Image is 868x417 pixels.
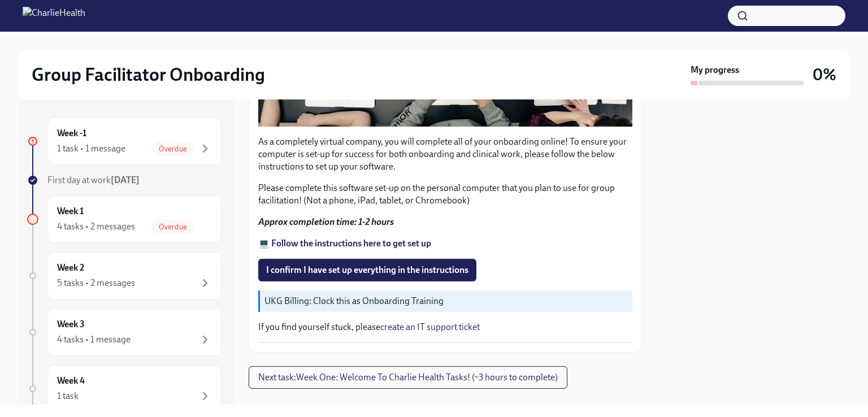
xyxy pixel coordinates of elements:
[258,259,476,281] button: I confirm I have set up everything in the instructions
[152,145,194,153] span: Overdue
[27,174,222,186] a: First day at work[DATE]
[111,175,140,185] strong: [DATE]
[23,7,85,25] img: CharlieHealth
[32,63,265,86] h2: Group Facilitator Onboarding
[380,322,480,332] a: create an IT support ticket
[57,277,135,289] div: 5 tasks • 2 messages
[258,216,394,227] strong: Approx completion time: 1-2 hours
[27,365,222,412] a: Week 41 task
[258,136,632,173] p: As a completely virtual company, you will complete all of your onboarding online! To ensure your ...
[264,295,628,307] p: UKG Billing: Clock this as Onboarding Training
[813,64,836,85] h3: 0%
[258,372,558,383] span: Next task : Week One: Welcome To Charlie Health Tasks! (~3 hours to complete)
[258,182,632,207] p: Please complete this software set-up on the personal computer that you plan to use for group faci...
[27,252,222,299] a: Week 25 tasks • 2 messages
[152,223,194,231] span: Overdue
[266,264,468,276] span: I confirm I have set up everything in the instructions
[27,196,222,243] a: Week 14 tasks • 2 messagesOverdue
[258,238,431,249] a: 💻 Follow the instructions here to get set up
[57,390,79,402] div: 1 task
[27,309,222,356] a: Week 34 tasks • 1 message
[47,175,140,185] span: First day at work
[57,127,86,140] h6: Week -1
[57,262,84,274] h6: Week 2
[249,366,567,389] button: Next task:Week One: Welcome To Charlie Health Tasks! (~3 hours to complete)
[258,321,632,333] p: If you find yourself stuck, please
[57,142,125,155] div: 1 task • 1 message
[691,64,739,76] strong: My progress
[57,375,85,387] h6: Week 4
[57,220,135,233] div: 4 tasks • 2 messages
[57,333,131,346] div: 4 tasks • 1 message
[57,205,84,218] h6: Week 1
[27,118,222,165] a: Week -11 task • 1 messageOverdue
[57,318,85,331] h6: Week 3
